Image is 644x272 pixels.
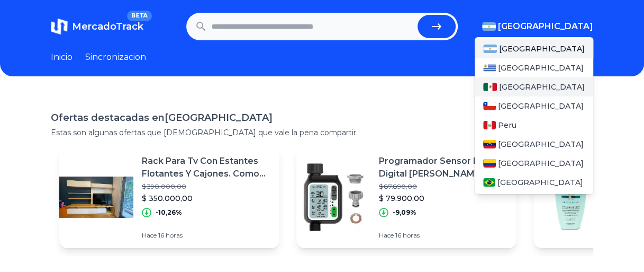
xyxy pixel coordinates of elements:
p: Hace 16 horas [379,231,508,240]
p: Programador Sensor Lluvia Digital [PERSON_NAME] 1 Zona Aquaflex [379,155,508,180]
a: Inicio [51,51,72,64]
img: Argentina [482,22,496,31]
button: [GEOGRAPHIC_DATA] [482,20,593,33]
img: Featured image [59,160,133,234]
img: MercadoTrack [51,18,68,35]
p: Estas son algunas ofertas que [DEMOGRAPHIC_DATA] que vale la pena compartir. [51,127,593,138]
a: PeruPeru [475,116,593,135]
a: Sincronizacion [85,51,146,64]
span: [GEOGRAPHIC_DATA] [498,158,584,169]
a: Featured imageRack Para Tv Con Estantes Flotantes Y Cajones. Como Nuevo!$ 390.000,00$ 350.000,00-... [59,146,279,248]
a: Chile[GEOGRAPHIC_DATA] [475,96,593,116]
img: Featured image [533,160,607,234]
img: Colombia [483,159,496,168]
a: Featured imageProgramador Sensor Lluvia Digital [PERSON_NAME] 1 Zona Aquaflex$ 87.890,00$ 79.900,... [296,146,516,248]
span: [GEOGRAPHIC_DATA] [498,139,584,150]
span: MercadoTrack [72,21,143,32]
img: Argentina [483,45,497,53]
p: $ 87.890,00 [379,182,508,191]
p: -9,09% [393,208,416,217]
p: $ 79.900,00 [379,193,508,204]
a: Mexico[GEOGRAPHIC_DATA] [475,77,593,96]
a: Uruguay[GEOGRAPHIC_DATA] [475,58,593,77]
img: Featured image [296,160,370,234]
p: Rack Para Tv Con Estantes Flotantes Y Cajones. Como Nuevo! [142,155,271,180]
img: Chile [483,102,496,110]
span: [GEOGRAPHIC_DATA] [498,101,584,111]
img: Uruguay [483,64,496,72]
span: [GEOGRAPHIC_DATA] [498,63,584,73]
a: Argentina[GEOGRAPHIC_DATA] [475,39,593,58]
img: Venezuela [483,140,496,148]
a: Venezuela[GEOGRAPHIC_DATA] [475,135,593,154]
a: Brasil[GEOGRAPHIC_DATA] [475,173,593,192]
span: [GEOGRAPHIC_DATA] [498,20,593,33]
img: Peru [483,121,496,129]
p: Hace 16 horas [142,231,271,240]
h1: Ofertas destacadas en [GEOGRAPHIC_DATA] [51,110,593,125]
span: [GEOGRAPHIC_DATA] [497,177,583,188]
span: BETA [127,11,152,21]
span: [GEOGRAPHIC_DATA] [499,82,585,92]
span: [GEOGRAPHIC_DATA] [499,43,585,54]
p: $ 390.000,00 [142,182,271,191]
a: Colombia[GEOGRAPHIC_DATA] [475,154,593,173]
a: MercadoTrackBETA [51,18,143,35]
span: Peru [498,120,516,130]
p: -10,26% [156,208,182,217]
img: Mexico [483,83,497,91]
p: $ 350.000,00 [142,193,271,204]
img: Brasil [483,178,495,187]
